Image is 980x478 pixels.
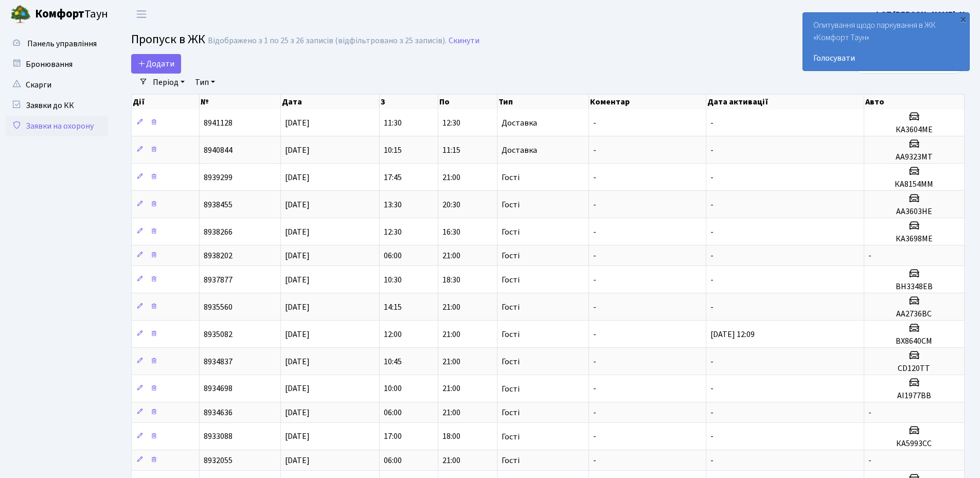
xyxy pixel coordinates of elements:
[593,172,596,183] span: -
[384,407,402,418] span: 06:00
[285,302,310,313] span: [DATE]
[502,252,520,260] span: Гості
[285,145,310,156] span: [DATE]
[442,117,460,129] span: 12:30
[285,172,310,183] span: [DATE]
[710,250,714,261] span: -
[438,95,497,109] th: По
[281,95,380,109] th: Дата
[710,455,714,466] span: -
[442,274,460,286] span: 18:30
[442,356,460,367] span: 21:00
[803,13,969,70] div: Опитування щодо паркування в ЖК «Комфорт Таун»
[191,74,219,91] a: Тип
[5,54,108,75] a: Бронювання
[285,431,310,442] span: [DATE]
[497,95,589,109] th: Тип
[593,455,596,466] span: -
[204,172,233,183] span: 8939299
[710,383,714,395] span: -
[200,95,281,109] th: №
[868,282,960,292] h5: ВН3348ЕВ
[710,172,714,183] span: -
[204,145,233,156] span: 8940844
[384,117,402,129] span: 11:30
[868,125,960,135] h5: КА3604МЕ
[204,455,233,466] span: 8932055
[710,117,714,129] span: -
[285,383,310,395] span: [DATE]
[868,439,960,449] h5: КА5993СС
[285,274,310,286] span: [DATE]
[204,250,233,261] span: 8938202
[384,302,402,313] span: 14:15
[502,303,520,311] span: Гості
[710,145,714,156] span: -
[204,199,233,210] span: 8938455
[285,117,310,129] span: [DATE]
[384,329,402,340] span: 12:00
[710,199,714,210] span: -
[502,409,520,417] span: Гості
[710,431,714,442] span: -
[710,302,714,313] span: -
[502,228,520,236] span: Гості
[958,14,968,24] div: ×
[442,431,460,442] span: 18:00
[5,116,108,136] a: Заявки на охорону
[502,330,520,339] span: Гості
[502,276,520,284] span: Гості
[10,4,31,25] img: logo.png
[710,329,755,340] span: [DATE] 12:09
[589,95,706,109] th: Коментар
[442,172,460,183] span: 21:00
[868,391,960,401] h5: АІ1977ВВ
[132,95,200,109] th: Дії
[868,337,960,346] h5: ВХ8640СМ
[384,274,402,286] span: 10:30
[593,356,596,367] span: -
[593,329,596,340] span: -
[813,52,959,64] a: Голосувати
[442,329,460,340] span: 21:00
[384,172,402,183] span: 17:45
[384,199,402,210] span: 13:30
[502,433,520,441] span: Гості
[384,431,402,442] span: 17:00
[442,199,460,210] span: 20:30
[868,309,960,319] h5: АА2736ВС
[593,226,596,238] span: -
[442,250,460,261] span: 21:00
[868,207,960,217] h5: АА3603НЕ
[285,226,310,238] span: [DATE]
[868,250,871,261] span: -
[27,38,97,49] span: Панель управління
[502,146,537,154] span: Доставка
[868,407,871,418] span: -
[593,274,596,286] span: -
[204,274,233,286] span: 8937877
[204,302,233,313] span: 8935560
[593,250,596,261] span: -
[285,329,310,340] span: [DATE]
[864,95,965,109] th: Авто
[131,30,205,48] span: Пропуск в ЖК
[502,201,520,209] span: Гості
[208,36,447,46] div: Відображено з 1 по 25 з 26 записів (відфільтровано з 25 записів).
[449,36,479,46] a: Скинути
[868,234,960,244] h5: КА3698МЕ
[204,407,233,418] span: 8934636
[706,95,864,109] th: Дата активації
[442,226,460,238] span: 16:30
[35,6,108,23] span: Таун
[868,152,960,162] h5: АА9323МТ
[442,455,460,466] span: 21:00
[384,356,402,367] span: 10:45
[502,119,537,127] span: Доставка
[874,9,968,20] b: ФОП [PERSON_NAME]. Н.
[710,226,714,238] span: -
[204,431,233,442] span: 8933088
[593,199,596,210] span: -
[138,58,174,69] span: Додати
[285,356,310,367] span: [DATE]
